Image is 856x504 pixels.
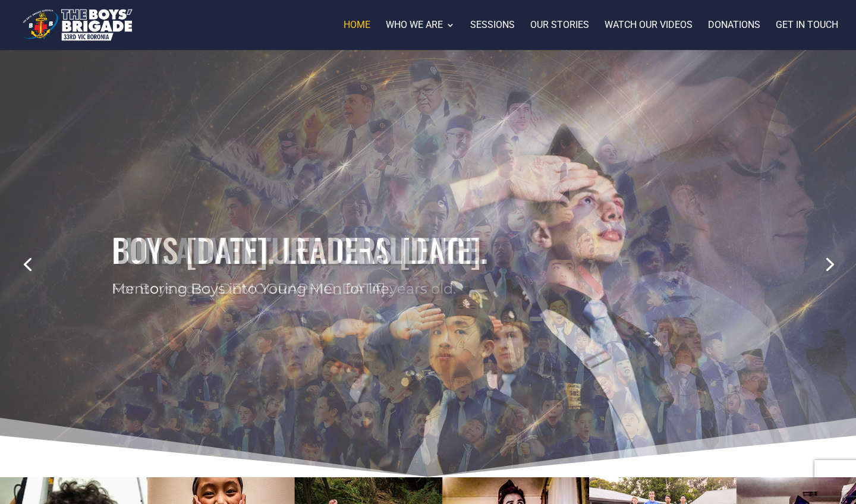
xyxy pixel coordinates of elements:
img: The Boys' Brigade 33rd Vic Boronia [20,6,135,44]
a: Donations [708,21,760,50]
a: Sessions [470,21,515,50]
div: Mentoring Boys into Young Men for life. [112,279,744,299]
a: Who we are [386,21,455,50]
a: Our stories [530,21,589,50]
a: Watch our videos [605,21,693,50]
h2: Boys [DATE]. Leaders [DATE]. [112,228,744,279]
a: Home [344,21,370,50]
a: Get in touch [776,21,838,50]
